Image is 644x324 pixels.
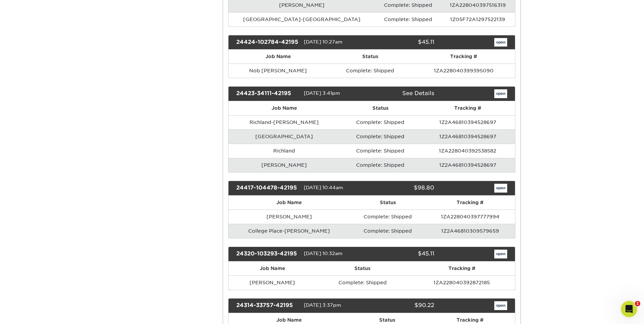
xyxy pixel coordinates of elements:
th: Tracking # [421,101,515,115]
td: [PERSON_NAME] [228,158,340,172]
a: open [494,301,507,310]
td: Nob [PERSON_NAME] [228,64,328,78]
div: 24417-104478-42195 [231,184,304,193]
th: Status [316,262,409,275]
a: open [494,89,507,98]
td: Complete: Shipped [328,64,412,78]
td: 1ZA228040392538582 [421,144,515,158]
td: 1Z2A46810394528697 [421,129,515,144]
td: 1Z2A46810394528697 [421,158,515,172]
th: Tracking # [425,196,515,210]
span: [DATE] 3:41pm [304,91,340,96]
td: Complete: Shipped [350,224,425,238]
th: Tracking # [412,50,515,64]
td: 1Z2A46810309579659 [425,224,515,238]
div: 24320-103293-42195 [231,250,304,258]
td: 1ZA228040399395090 [412,64,515,78]
td: Richland-[PERSON_NAME] [228,115,340,129]
th: Job Name [228,262,316,275]
a: open [494,250,507,258]
td: Complete: Shipped [350,210,425,224]
td: 1Z05F72A1297522139 [441,12,515,26]
td: Complete: Shipped [340,144,421,158]
td: Complete: Shipped [340,158,421,172]
td: [PERSON_NAME] [228,210,350,224]
span: [DATE] 3:37pm [304,302,341,308]
div: 24424-102784-42195 [231,38,304,47]
th: Tracking # [409,262,515,275]
a: See Details [402,90,434,96]
td: Complete: Shipped [316,275,409,290]
span: [DATE] 10:27am [304,39,343,44]
div: $98.80 [367,184,439,193]
td: [GEOGRAPHIC_DATA] [228,129,340,144]
span: 1 [635,301,640,306]
td: [GEOGRAPHIC_DATA]-[GEOGRAPHIC_DATA] [228,12,375,26]
div: $90.22 [367,301,439,310]
th: Job Name [228,196,350,210]
th: Status [350,196,425,210]
td: Complete: Shipped [340,115,421,129]
th: Status [328,50,412,64]
th: Job Name [228,50,328,64]
div: 24314-33757-42195 [231,301,304,310]
td: 1ZA228040392872185 [409,275,515,290]
a: open [494,38,507,47]
iframe: Intercom live chat [621,301,637,317]
div: $45.11 [367,250,439,258]
td: 1ZA228040397777994 [425,210,515,224]
td: Complete: Shipped [375,12,441,26]
th: Job Name [228,101,340,115]
th: Status [340,101,421,115]
span: [DATE] 10:32am [304,251,343,256]
td: Complete: Shipped [340,129,421,144]
iframe: Google Customer Reviews [2,303,58,322]
a: open [494,184,507,193]
div: 24423-34111-42195 [231,89,304,98]
td: College Place-[PERSON_NAME] [228,224,350,238]
span: [DATE] 10:44am [304,185,343,190]
td: [PERSON_NAME] [228,275,316,290]
td: 1Z2A46810394528697 [421,115,515,129]
td: Richland [228,144,340,158]
div: $45.11 [367,38,439,47]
